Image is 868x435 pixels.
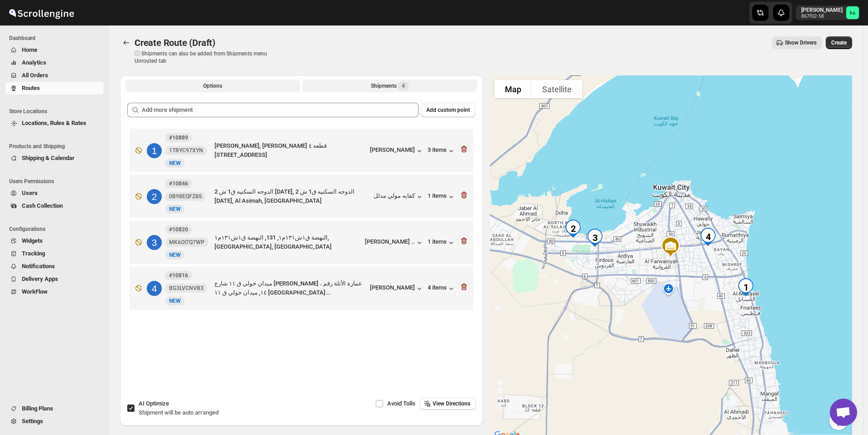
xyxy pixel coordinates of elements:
p: 867f02-58 [801,14,843,19]
span: Cash Collection [22,202,63,209]
span: Settings [22,418,43,425]
b: #10816 [169,272,188,279]
span: NEW [169,252,181,258]
button: Users [5,187,104,200]
span: Users Permissions [9,178,105,185]
span: WorkFlow [22,288,48,295]
button: Locations, Rules & Rates [5,117,104,130]
button: Create [826,36,852,49]
div: 2 [147,189,162,204]
button: كفايه مولي مدلل [374,192,424,201]
button: Delivery Apps [5,273,104,285]
p: ⓘ Shipments can also be added from Shipments menu Unrouted tab [135,50,278,65]
b: #10820 [169,226,188,233]
span: Configurations [9,225,105,233]
div: [PERSON_NAME], [PERSON_NAME] قطعه ٤ [STREET_ADDRESS] [215,141,366,160]
button: Map camera controls [829,412,848,430]
span: 1TRYC97XYN [169,147,203,154]
button: All Orders [5,69,104,82]
button: Home [5,44,104,56]
div: ميدان حولي ق ١١ شارع [PERSON_NAME] ، عمارة الأثلة رقم ١٤, ميدان حولي ق ١١ [GEOGRAPHIC_DATA]... [215,279,366,297]
div: 2 [560,216,586,241]
span: Home [22,46,37,53]
span: Analytics [22,59,46,66]
button: Add custom point [421,103,475,117]
button: 1 items [428,192,456,201]
button: [PERSON_NAME] [370,146,424,155]
span: Avoid Tolls [387,400,415,407]
div: 4 [695,224,721,250]
button: All Route Options [125,80,300,92]
img: ScrollEngine [7,1,75,24]
span: Products and Shipping [9,143,105,150]
button: Analytics [5,56,104,69]
span: Store Locations [9,108,105,115]
button: Notifications [5,260,104,273]
div: الدوحه السكنيه ق1 ش 2 [DATE], الدوحه السكنيه ق1 ش 2 [DATE], Al Asimah, [GEOGRAPHIC_DATA] [215,187,370,205]
span: Routes [22,85,40,91]
button: Selected Shipments [302,80,477,92]
span: View Directions [433,400,470,407]
span: Shipment will be auto arranged [139,409,219,416]
span: Add custom point [426,106,470,114]
span: Create [831,39,847,46]
span: Notifications [22,263,55,270]
span: BG3LVCNVB3 [169,285,204,292]
span: Tracking [22,250,45,257]
button: Settings [5,415,104,428]
input: Add more shipment [142,103,419,117]
div: 1 [147,143,162,158]
button: User menu [796,5,860,20]
b: #10889 [169,135,188,141]
button: Billing Plans [5,402,104,415]
button: Routes [120,36,133,49]
button: [PERSON_NAME] .. [365,238,424,247]
span: Delivery Apps [22,275,58,282]
button: Routes [5,82,104,95]
button: Show street map [494,80,532,98]
span: NEW [169,298,181,304]
button: [PERSON_NAME] [370,284,424,293]
button: 3 items [428,146,456,155]
span: 4 [402,82,405,90]
span: All Orders [22,72,48,79]
div: 3 [582,225,608,250]
span: Dashboard [9,35,105,42]
button: Cash Collection [5,200,104,212]
div: 3 [147,235,162,250]
div: النهضة ق١ش١٣١م١, 131, النهضة ق١ش١٣١م١, [GEOGRAPHIC_DATA], [GEOGRAPHIC_DATA] [215,233,361,251]
span: Options [203,82,222,90]
span: Locations, Rules & Rates [22,120,86,126]
span: MK6OI7Q7WP [169,239,205,246]
span: Widgets [22,237,43,244]
span: khaled alrashidi [846,6,859,19]
div: Shipments [371,81,409,90]
p: [PERSON_NAME] [801,6,843,14]
button: Widgets [5,235,104,247]
span: Show Drivers [785,39,817,46]
span: AI Optimize [139,400,169,407]
text: ka [850,10,855,16]
button: View Directions [420,397,476,410]
span: 0B98EQFZ8S [169,193,202,200]
button: Show satellite imagery [532,80,582,98]
button: 4 items [428,284,456,293]
span: NEW [169,206,181,212]
button: Shipping & Calendar [5,152,104,165]
span: Users [22,190,38,196]
button: WorkFlow [5,285,104,298]
button: Tracking [5,247,104,260]
span: Billing Plans [22,405,53,412]
div: Open chat [830,399,857,426]
b: #10846 [169,180,188,187]
span: Shipping & Calendar [22,155,75,161]
button: 1 items [428,238,456,247]
span: Create Route (Draft) [135,37,215,48]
